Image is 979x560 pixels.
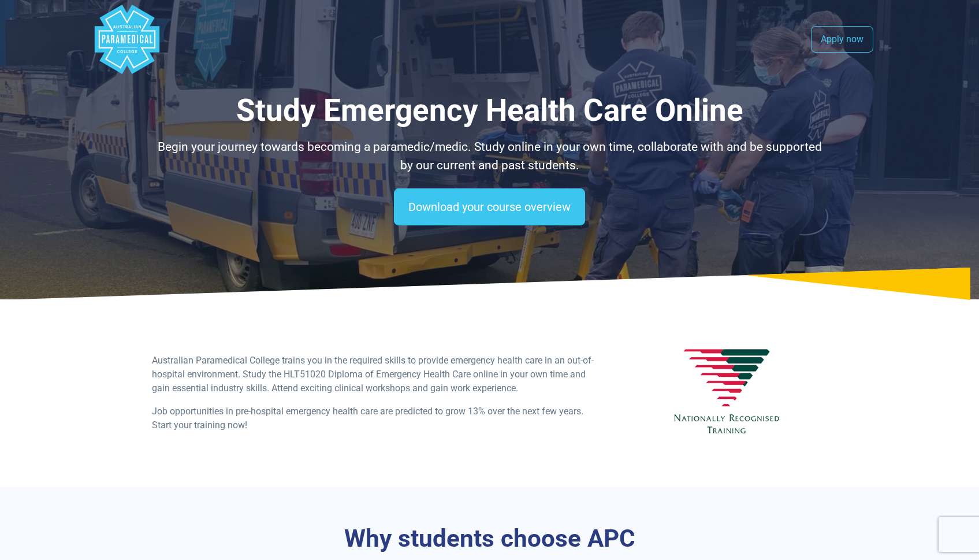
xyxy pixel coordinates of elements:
[394,188,585,225] a: Download your course overview
[152,138,828,175] p: Begin your journey towards becoming a paramedic/medic. Study online in your own time, collaborate...
[152,524,828,554] h3: Why students choose APC
[92,5,162,74] div: Australian Paramedical College
[811,26,873,53] a: Apply now
[152,405,598,432] p: Job opportunities in pre-hospital emergency health care are predicted to grow 13% over the next f...
[152,92,828,129] h1: Study Emergency Health Care Online
[152,354,598,395] p: Australian Paramedical College trains you in the required skills to provide emergency health care...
